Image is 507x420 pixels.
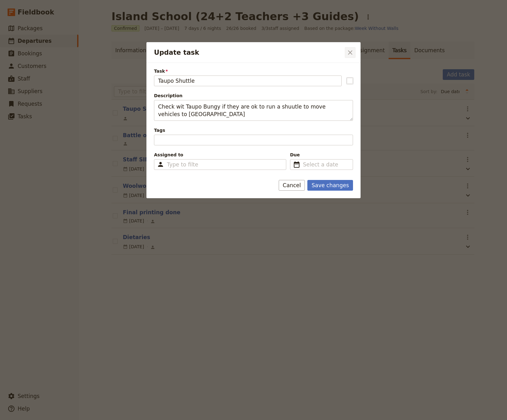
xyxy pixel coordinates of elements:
button: Cancel [279,180,305,191]
button: Close dialog [345,47,356,58]
span: Tags [154,127,353,133]
input: Task [154,76,342,86]
textarea: Description [154,100,353,121]
input: Assigned to [167,161,198,168]
input: Tags [158,136,159,144]
span: Due [290,152,353,158]
span: Assigned to [154,152,286,158]
input: Due​ [303,161,349,168]
h2: Update task [154,48,344,57]
span: Description [154,92,353,99]
span: ​ [293,161,300,168]
span: Task [154,68,353,74]
button: Save changes [307,180,353,191]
